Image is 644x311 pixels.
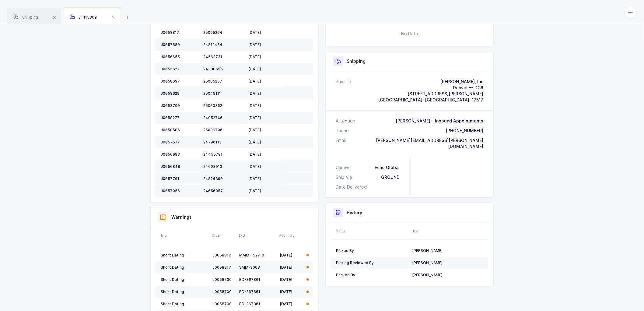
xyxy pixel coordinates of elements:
div: [DATE] [248,164,281,169]
div: Date Delivered [336,184,369,190]
div: 25065257 [203,79,243,84]
div: Echo Global [375,164,400,171]
div: BD-367861 [239,302,275,306]
div: GROUND [381,174,400,180]
div: J0056848 [161,164,198,169]
div: [PERSON_NAME][EMAIL_ADDRESS][PERSON_NAME][DOMAIN_NAME] [346,137,483,150]
span: [GEOGRAPHIC_DATA], [GEOGRAPHIC_DATA], 17517 [378,97,483,102]
div: J0057577 [161,140,198,145]
div: Denver -- DC6 [378,85,483,91]
div: [PERSON_NAME] [412,273,483,277]
div: [PERSON_NAME] [412,248,483,253]
div: [DATE] [280,302,302,306]
div: J0057056 [161,189,198,193]
div: Short Dating [161,289,208,294]
div: [DATE] [280,253,302,258]
div: [DATE] [248,55,281,59]
div: Short Dating [161,302,208,306]
div: [DATE] [280,277,302,282]
span: No Data [370,25,449,43]
span: JT115369 [70,15,97,19]
div: [DATE] [248,79,281,84]
div: 24812484 [203,42,243,47]
div: [PERSON_NAME] - Inbound Appointments [396,118,483,124]
div: 25036700 [203,128,243,133]
div: Attention [336,118,355,124]
div: SKU [239,233,275,238]
div: [DATE] [280,289,302,294]
div: J0058817 [212,265,234,270]
div: [DATE] [248,30,281,35]
div: [DATE] [248,152,281,157]
div: J0058586 [161,128,198,133]
div: J0058629 [161,91,198,96]
div: [DATE] [280,265,302,270]
div: J0058700 [212,277,234,282]
h3: History [347,210,362,216]
h3: Shipping [347,58,366,64]
div: Ship To [336,79,351,103]
div: BD-367861 [239,289,275,294]
div: 25060352 [203,103,243,108]
div: J0055627 [161,67,198,72]
div: 24656057 [203,189,243,193]
div: 25095264 [203,30,243,35]
div: J0058817 [161,30,198,35]
div: J0058700 [212,289,234,294]
div: 24790113 [203,140,243,145]
div: [DATE] [248,42,281,47]
div: J0056093 [161,152,198,157]
div: Short Dating [161,265,208,270]
div: [DATE] [248,140,281,145]
div: [DATE] [248,115,281,120]
div: Picked By [336,248,407,253]
div: Picking Reviewed By [336,260,407,265]
div: Status [336,229,408,234]
div: SMM-3068 [239,265,275,270]
h3: Warnings [171,214,192,220]
div: J0058277 [161,115,198,120]
div: [DATE] [248,176,281,181]
span: Shipping [13,15,38,19]
div: Addtl Info [279,233,302,238]
div: 25049111 [203,91,243,96]
div: J0058700 [161,103,198,108]
div: [STREET_ADDRESS][PERSON_NAME] [378,91,483,97]
div: 24455781 [203,152,243,157]
div: User [411,229,487,234]
div: [DATE] [248,103,281,108]
div: Packed By [336,273,407,277]
div: Phone [336,128,349,134]
div: 24603013 [203,164,243,169]
div: Carrier [336,164,352,171]
div: J0058817 [212,253,234,258]
div: Ship Via [336,174,354,180]
div: [DATE] [248,128,281,133]
div: [DATE] [248,67,281,72]
div: J0058697 [161,79,198,84]
div: J0057701 [161,176,198,181]
div: 24824390 [203,176,243,181]
div: [DATE] [248,189,281,193]
div: [PERSON_NAME], Inc [378,79,483,85]
div: Short Dating [161,277,208,282]
div: 24952746 [203,115,243,120]
div: [DATE] [248,91,281,96]
div: Error [160,233,208,238]
div: Short Dating [161,253,208,258]
div: BD-367861 [239,277,275,282]
div: [PHONE_NUMBER] [446,128,483,134]
div: Email [336,137,346,150]
div: [PERSON_NAME] [412,260,483,265]
div: J0056655 [161,55,198,59]
div: Order [212,233,235,238]
div: J0058700 [212,302,234,306]
div: J0057680 [161,42,198,47]
div: 24338656 [203,67,243,72]
div: 24563731 [203,55,243,59]
div: MMM-1527-0 [239,253,275,258]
